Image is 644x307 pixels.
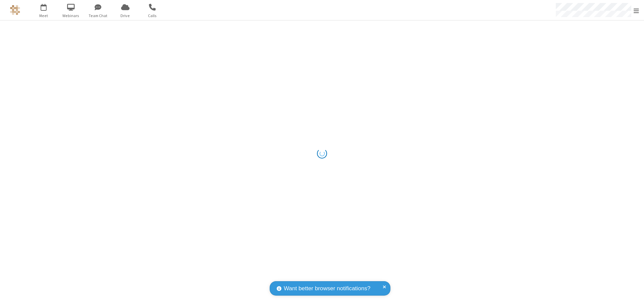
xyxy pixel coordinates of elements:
[31,13,56,19] span: Meet
[284,284,370,293] span: Want better browser notifications?
[58,13,84,19] span: Webinars
[10,5,20,15] img: QA Selenium DO NOT DELETE OR CHANGE
[113,13,138,19] span: Drive
[140,13,165,19] span: Calls
[86,13,111,19] span: Team Chat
